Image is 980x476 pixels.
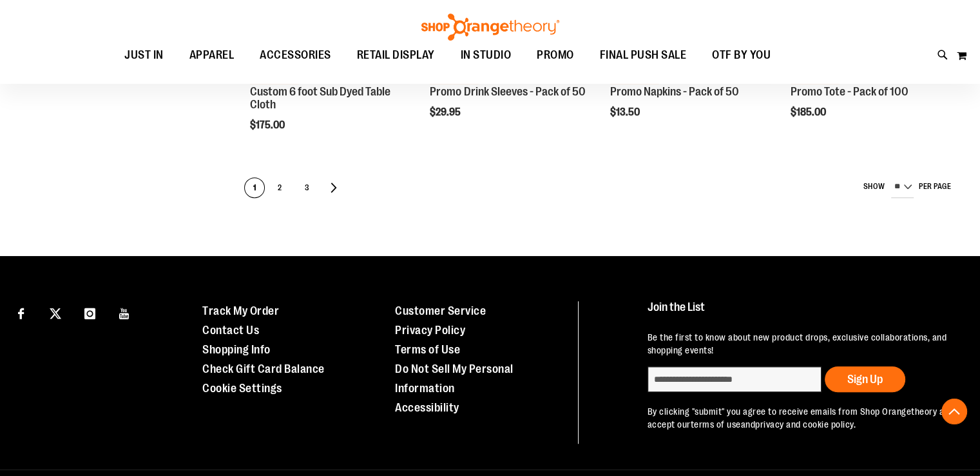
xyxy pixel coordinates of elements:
h4: Join the List [648,301,955,325]
a: Visit our Instagram page [79,301,101,324]
a: PROMO [524,41,587,70]
a: Customer Service [395,304,486,317]
p: Be the first to know about new product drops, exclusive collaborations, and shopping events! [648,331,955,357]
a: Custom 6 foot Sub Dyed Table Cloth [250,85,390,111]
span: ACCESSORIES [260,41,331,70]
a: Terms of Use [395,343,460,356]
span: $13.50 [610,106,642,118]
span: FINAL PUSH SALE [600,41,687,70]
a: 3 [296,177,317,198]
img: Shop Orangetheory [419,14,561,41]
a: 2 [269,177,290,198]
a: terms of use [691,419,741,430]
span: $185.00 [791,106,828,118]
a: RETAIL DISPLAY [344,41,448,70]
a: IN STUDIO [448,41,524,70]
a: Do Not Sell My Personal Information [395,362,514,395]
span: PROMO [537,41,574,70]
a: Accessibility [395,401,459,414]
a: Cookie Settings [202,382,282,395]
a: Promo Tote - Pack of 100 [791,85,908,98]
button: Sign Up [825,366,905,392]
span: Show [863,181,885,190]
span: 3 [297,178,316,199]
a: Visit our X page [44,301,67,324]
img: Twitter [50,308,61,319]
a: Contact Us [202,324,259,337]
a: ACCESSORIES [247,41,344,70]
p: By clicking "submit" you agree to receive emails from Shop Orangetheory and accept our and [648,405,955,431]
span: RETAIL DISPLAY [357,41,435,70]
a: Promo Drink Sleeves - Pack of 50 [430,85,585,98]
span: 2 [270,178,289,199]
a: Visit our Facebook page [10,301,32,324]
span: JUST IN [124,41,164,70]
a: Visit our Youtube page [113,301,136,324]
span: 1 [245,178,264,199]
span: OTF BY YOU [712,41,771,70]
a: FINAL PUSH SALE [587,41,700,70]
a: Shopping Info [202,343,271,356]
a: JUST IN [111,41,177,70]
span: $175.00 [250,119,287,131]
span: IN STUDIO [461,41,512,70]
span: Sign Up [847,373,883,386]
a: OTF BY YOU [699,41,783,70]
span: $29.95 [430,106,463,118]
a: Privacy Policy [395,324,465,337]
span: APPAREL [189,41,235,70]
select: Show per page [891,177,913,198]
a: Check Gift Card Balance [202,362,325,375]
a: Promo Napkins - Pack of 50 [610,85,739,98]
a: privacy and cookie policy. [755,419,856,430]
input: enter email [648,366,821,392]
a: APPAREL [177,41,247,70]
span: per page [919,181,951,190]
a: Track My Order [202,304,279,317]
button: Back To Top [941,399,967,424]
